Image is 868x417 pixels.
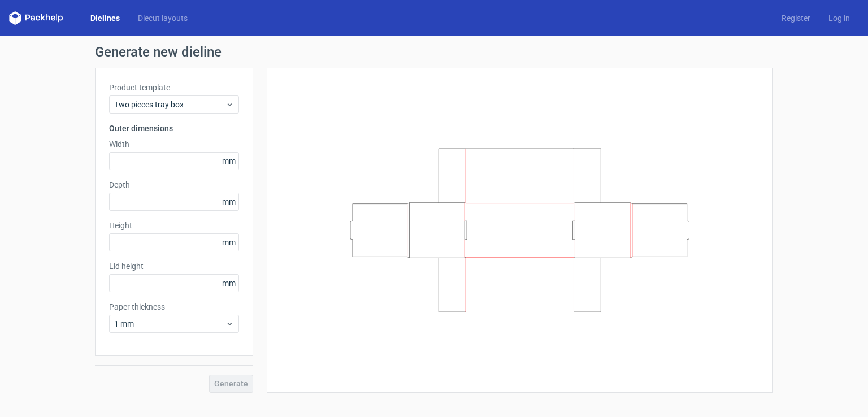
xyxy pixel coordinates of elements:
[114,318,225,329] span: 1 mm
[109,220,239,231] label: Height
[772,12,819,24] a: Register
[109,82,239,93] label: Product template
[819,12,859,24] a: Log in
[219,275,238,292] span: mm
[219,153,238,170] span: mm
[109,260,239,272] label: Lid height
[219,193,238,210] span: mm
[81,12,129,24] a: Dielines
[95,45,773,59] h1: Generate new dieline
[219,234,238,251] span: mm
[114,99,225,110] span: Two pieces tray box
[109,301,239,312] label: Paper thickness
[109,179,239,190] label: Depth
[109,138,239,150] label: Width
[129,12,197,24] a: Diecut layouts
[109,123,239,134] h3: Outer dimensions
